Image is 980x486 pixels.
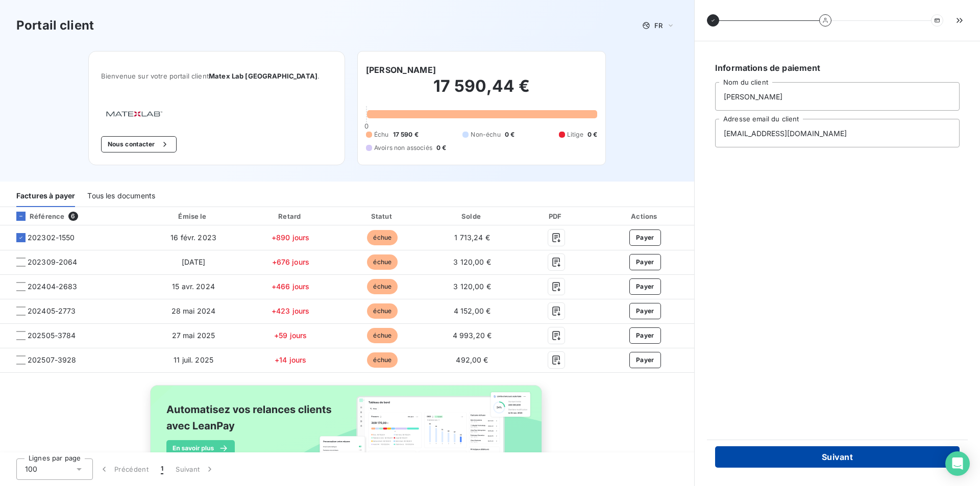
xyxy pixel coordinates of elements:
button: Précédent [93,458,155,480]
span: Litige [567,130,583,139]
span: 202309-2064 [28,257,78,267]
span: 0 [364,122,369,130]
span: 16 févr. 2023 [170,233,216,242]
h2: 17 590,44 € [366,76,597,107]
span: Bienvenue sur votre portail client . [101,72,332,80]
input: placeholder [715,119,960,147]
div: Solde [430,211,514,221]
span: 4 152,00 € [454,306,491,315]
span: +890 jours [272,233,310,242]
span: 202404-2683 [28,282,78,292]
span: 0 € [587,130,597,139]
span: 17 590 € [393,130,419,139]
span: 202405-2773 [28,306,76,316]
span: 202507-3928 [28,355,77,365]
button: Payer [629,352,661,368]
span: 15 avr. 2024 [172,282,215,291]
span: +14 jours [275,355,306,364]
span: +59 jours [274,331,307,340]
img: Company logo [101,107,166,120]
span: échue [367,254,398,270]
span: 0 € [505,130,514,139]
div: Tous les documents [87,186,155,207]
div: Émise le [145,211,242,221]
span: 11 juil. 2025 [174,355,213,364]
span: 6 [68,212,78,221]
span: échue [367,279,398,294]
span: 202302-1550 [28,233,75,243]
button: 1 [155,458,169,480]
span: 1 [161,464,163,474]
span: 28 mai 2024 [171,306,216,315]
h6: Informations de paiement [715,62,960,74]
span: 0 € [436,143,446,152]
span: +466 jours [272,282,310,291]
span: échue [367,230,398,245]
span: +423 jours [272,306,310,315]
div: Statut [339,211,426,221]
span: Non-échu [471,130,500,139]
span: Échu [374,130,389,139]
h6: [PERSON_NAME] [366,64,436,76]
button: Payer [629,278,661,295]
span: FR [654,21,663,30]
div: Factures à payer [16,186,75,207]
span: 1 713,24 € [454,233,490,242]
div: Actions [598,211,692,221]
span: +676 jours [272,258,310,266]
span: 492,00 € [456,355,488,364]
div: Retard [246,211,335,221]
span: échue [367,328,398,343]
span: 100 [25,464,37,474]
button: Suivant [169,458,221,480]
div: PDF [519,211,594,221]
span: 202505-3784 [28,330,76,341]
input: placeholder [715,82,960,111]
span: 3 120,00 € [453,282,491,291]
span: échue [367,303,398,319]
button: Payer [629,303,661,319]
div: Référence [8,212,64,221]
button: Payer [629,229,661,246]
button: Nous contacter [101,136,177,152]
span: 3 120,00 € [453,258,491,266]
span: 4 993,20 € [453,331,492,340]
div: Open Intercom Messenger [945,451,970,476]
button: Payer [629,327,661,344]
button: Suivant [715,446,960,468]
span: Avoirs non associés [374,143,432,152]
button: Payer [629,254,661,270]
span: échue [367,352,398,368]
h3: Portail client [16,16,94,35]
span: 27 mai 2025 [172,331,215,340]
span: [DATE] [182,258,206,266]
span: Matex Lab [GEOGRAPHIC_DATA] [209,72,317,80]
